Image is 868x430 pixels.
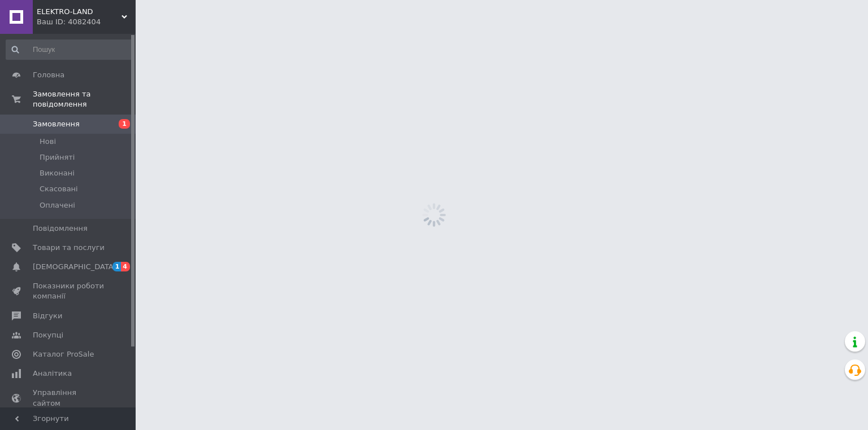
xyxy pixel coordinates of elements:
[33,243,105,253] span: Товари та послуги
[33,223,88,234] span: Повідомлення
[40,184,78,194] span: Скасовані
[40,168,75,178] span: Виконані
[40,200,75,210] span: Оплачені
[6,40,133,60] input: Пошук
[33,262,116,272] span: [DEMOGRAPHIC_DATA]
[33,89,136,109] span: Замовлення та повідомлення
[40,152,75,163] span: Прийняті
[33,70,64,80] span: Головна
[119,119,130,129] span: 1
[37,17,136,27] div: Ваш ID: 4082404
[33,349,94,359] span: Каталог ProSale
[33,388,105,408] span: Управління сайтом
[33,368,72,379] span: Аналітика
[37,7,121,17] span: ELEKTRO-LAND
[33,311,62,321] span: Відгуки
[112,262,121,271] span: 1
[33,119,80,129] span: Замовлення
[33,330,63,340] span: Покупці
[121,262,130,271] span: 4
[40,137,56,147] span: Нові
[33,281,105,301] span: Показники роботи компанії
